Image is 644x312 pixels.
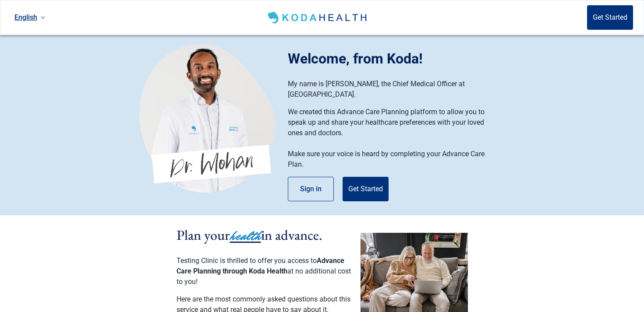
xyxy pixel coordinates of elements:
[288,48,505,69] h1: Welcome, from Koda!
[261,226,322,244] span: in advance.
[41,15,45,20] span: down
[288,177,334,201] button: Sign in
[230,226,261,245] span: health
[139,44,276,193] img: Koda Health
[288,107,496,138] p: We created this Advance Care Planning platform to allow you to speak up and share your healthcare...
[266,11,370,25] img: Koda Health
[177,226,230,244] span: Plan your
[11,10,49,25] a: Current language: English
[288,79,496,100] p: My name is [PERSON_NAME], the Chief Medical Officer at [GEOGRAPHIC_DATA].
[343,177,389,201] button: Get Started
[587,5,633,30] button: Get Started
[177,256,317,265] span: Testing Clinic is thrilled to offer you access to
[288,149,496,170] p: Make sure your voice is heard by completing your Advance Care Plan.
